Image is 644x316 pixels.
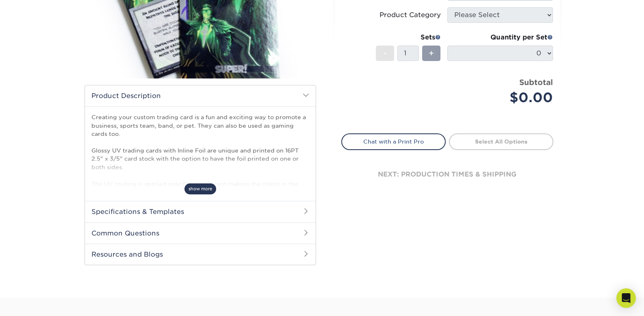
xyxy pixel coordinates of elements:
[383,47,387,59] span: -
[341,150,553,199] div: next: production times & shipping
[85,222,316,244] h2: Common Questions
[616,288,636,308] div: Open Intercom Messenger
[449,133,553,150] a: Select All Options
[447,33,553,42] div: Quantity per Set
[453,88,553,107] div: $0.00
[85,85,316,106] h2: Product Description
[341,133,446,150] a: Chat with a Print Pro
[184,183,216,194] span: show more
[91,113,309,204] p: Creating your custom trading card is a fun and exciting way to promote a business, sports team, b...
[376,33,441,42] div: Sets
[379,10,441,20] div: Product Category
[519,78,553,87] strong: Subtotal
[85,201,316,222] h2: Specifications & Templates
[429,47,434,59] span: +
[85,244,316,265] h2: Resources and Blogs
